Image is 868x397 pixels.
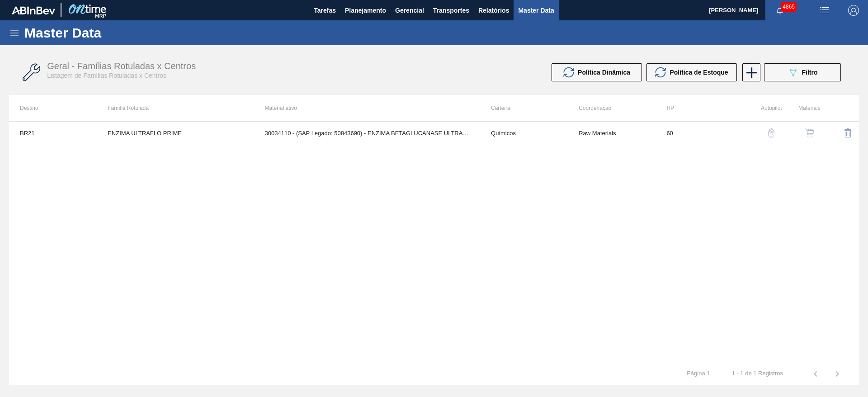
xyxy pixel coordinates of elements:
th: Carteira [480,95,568,121]
span: Relatórios [478,5,509,16]
td: 30034110 - (SAP Legado: 50843690) - ENZIMA BETAGLUCANASE ULTRAFLO PRIME [254,122,480,144]
span: Transportes [433,5,469,16]
td: ENZIMA ULTRAFLO PRIME [97,122,254,144]
th: Material ativo [254,95,480,121]
td: BR21 [9,122,97,144]
button: Notificações [765,4,794,17]
img: Logout [848,5,859,16]
span: Filtro [802,69,818,76]
div: Atualizar Política de Estoque em Massa [646,63,741,81]
button: shopping-cart-icon [799,122,821,144]
div: Nova Família Rotulada x Centro [741,63,759,81]
img: TNhmsLtSVTkK8tSr43FrP2fwEKptu5GPRR3wAAAABJRU5ErkJggg== [12,6,55,14]
span: Listagem de Famílias Rotuladas x Centros [47,72,166,79]
td: 1 - 1 de 1 Registros [721,363,794,377]
span: Planejamento [345,5,386,16]
div: Atualizar Política Dinâmica [552,63,646,81]
span: Política Dinâmica [578,69,630,76]
td: 60 [656,122,743,144]
th: HP [656,95,743,121]
h1: Master Data [24,28,185,38]
img: auto-pilot-icon [767,128,776,137]
th: Família Rotulada [97,95,254,121]
td: Químicos [480,122,568,144]
button: delete-icon [837,122,859,144]
span: Geral - Famílias Rotuladas x Centros [47,61,196,71]
span: Tarefas [314,5,336,16]
div: Ver Materiais [787,122,821,144]
button: Política Dinâmica [552,63,642,81]
th: Destino [9,95,97,121]
span: Política de Estoque [670,69,728,76]
button: Filtro [764,63,841,81]
div: Filtrar Família Rotulada x Centro [759,63,845,81]
img: delete-icon [843,128,854,138]
td: Raw Materials [568,122,656,144]
th: Materiais [782,95,821,121]
span: Gerencial [395,5,424,16]
th: Coordenação [568,95,656,121]
span: 4865 [781,2,797,12]
div: Excluir Família Rotulada X Centro [825,122,859,144]
td: Página : 1 [676,363,721,377]
th: Autopilot [744,95,782,121]
button: auto-pilot-icon [760,122,782,144]
div: Configuração Auto Pilot [748,122,782,144]
img: shopping-cart-icon [805,128,814,137]
button: Política de Estoque [646,63,737,81]
span: Master Data [518,5,554,16]
img: userActions [819,5,830,16]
